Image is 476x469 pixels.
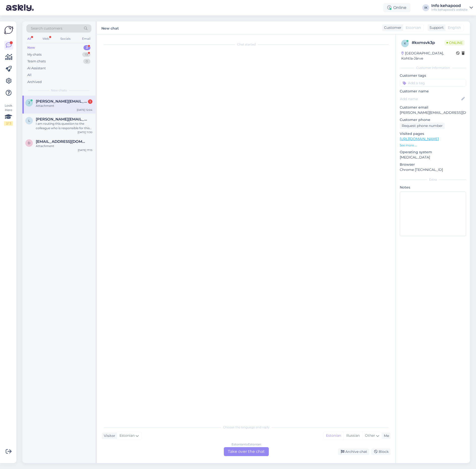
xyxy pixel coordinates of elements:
div: New [27,45,35,50]
span: Jana.merimaa@gmail.com [36,99,87,104]
div: 19 [82,52,90,57]
div: Attachment [36,104,92,108]
span: dourou.xristina@yahoo.gr [36,139,87,144]
p: [MEDICAL_DATA] [400,155,466,160]
span: Search customers [31,26,62,31]
div: Attachment [36,144,92,148]
div: Extra [400,177,466,182]
div: Block [371,448,391,455]
span: Estonian [119,433,135,438]
span: New chats [51,88,67,93]
div: 0 [83,59,90,64]
p: [PERSON_NAME][EMAIL_ADDRESS][DOMAIN_NAME] [400,110,466,115]
a: Info kehapoodInfo kehapood's website [431,4,473,12]
div: Visitor [102,433,115,438]
input: Add a tag [400,79,466,87]
span: Estonian [406,25,421,30]
label: New chat [101,24,119,31]
div: Estonian [323,432,344,439]
span: J [28,101,30,105]
p: See more ... [400,143,466,148]
p: Customer tags [400,73,466,78]
span: Other [365,433,375,438]
p: Notes [400,185,466,190]
div: All [27,73,32,78]
span: Online [444,40,465,45]
span: k [404,41,406,45]
p: Operating system [400,150,466,155]
p: Customer phone [400,117,466,122]
span: L [28,119,30,122]
div: Archived [27,79,42,84]
div: AI Assistant [27,66,46,71]
p: Customer name [400,89,466,94]
div: All [26,36,32,42]
div: [GEOGRAPHIC_DATA], Kohtla-Järve [401,51,456,61]
p: Customer email [400,105,466,110]
div: Email [81,36,91,42]
div: 2 / 3 [4,121,13,126]
div: Customer information [400,66,466,70]
div: Web [41,36,50,42]
div: Info kehapood [431,4,468,8]
div: Online [383,3,410,12]
p: Browser [400,162,466,167]
p: Chrome [TECHNICAL_ID] [400,167,466,172]
div: Me [382,433,389,438]
div: [DATE] 17:15 [78,148,92,152]
div: 1 [88,99,92,104]
div: Request phone number [400,122,445,129]
input: Add name [400,96,460,102]
div: Team chats [27,59,46,64]
a: [URL][DOMAIN_NAME] [400,137,439,141]
div: Chat started [102,42,391,47]
div: [DATE] 11:30 [78,130,92,134]
span: d [28,141,30,145]
span: English [448,25,461,30]
div: Socials [59,36,72,42]
div: Look Here [4,103,13,126]
div: Support [428,25,444,30]
div: [DATE] 12:04 [77,108,92,112]
img: Askly Logo [4,25,13,35]
span: Lizbeth.lillo@outlook.com [36,117,87,121]
div: Russian [344,432,362,439]
p: Visited pages [400,131,466,136]
div: # kxmsvk3p [412,40,444,46]
div: I am routing this question to the colleague who is responsible for this topic. The reply might ta... [36,121,92,130]
div: Archive chat [338,448,369,455]
div: My chats [27,52,41,57]
div: IK [422,4,429,11]
div: Estonian to Estonian [232,442,261,447]
div: 3 [83,45,90,50]
div: Info kehapood's website [431,8,468,12]
div: Customer [382,25,401,30]
div: Take over the chat [224,447,269,456]
div: Choose the language and reply [102,425,391,430]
